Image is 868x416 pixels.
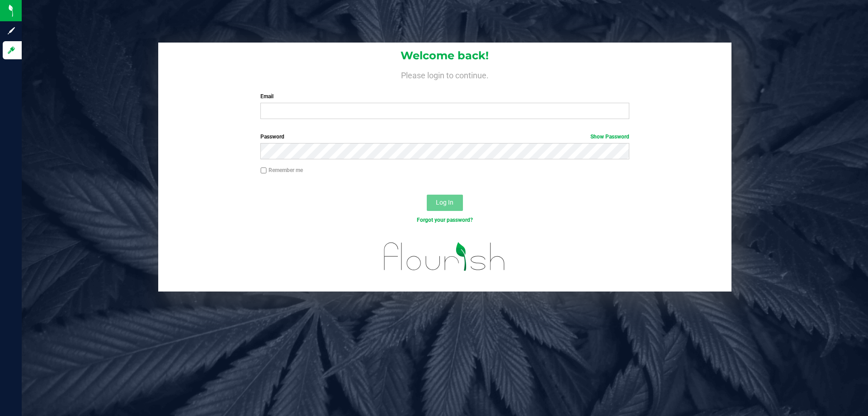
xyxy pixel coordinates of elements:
[436,199,453,206] span: Log In
[427,195,463,211] button: Log In
[260,134,284,140] span: Password
[158,50,731,62] h1: Welcome back!
[590,134,629,140] a: Show Password
[260,92,629,100] label: Email
[260,166,303,174] label: Remember me
[260,167,267,174] input: Remember me
[373,234,516,280] img: flourish_logo.svg
[158,69,731,80] h4: Please login to continue.
[7,26,16,35] inline-svg: Sign up
[417,217,473,223] a: Forgot your password?
[7,46,16,55] inline-svg: Log in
